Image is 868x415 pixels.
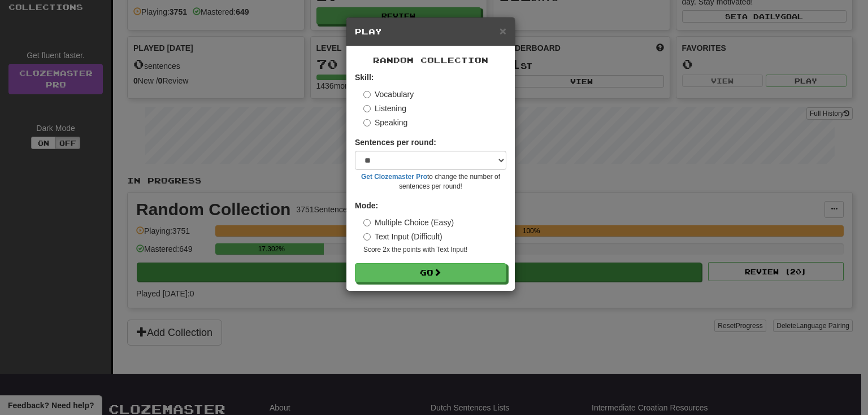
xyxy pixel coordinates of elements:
[500,24,506,37] span: ×
[355,201,378,210] strong: Mode:
[355,26,506,37] h5: Play
[363,219,371,226] input: Multiple Choice (Easy)
[363,105,371,112] input: Listening
[355,137,436,148] label: Sentences per round:
[500,25,506,37] button: Close
[355,172,506,191] small: to change the number of sentences per round!
[373,55,488,65] span: Random Collection
[355,263,506,282] button: Go
[363,103,406,114] label: Listening
[355,73,374,82] strong: Skill:
[363,89,414,100] label: Vocabulary
[363,119,371,126] input: Speaking
[361,173,427,181] a: Get Clozemaster Pro
[363,231,442,242] label: Text Input (Difficult)
[363,217,454,228] label: Multiple Choice (Easy)
[363,245,506,255] small: Score 2x the points with Text Input !
[363,117,407,128] label: Speaking
[363,91,371,98] input: Vocabulary
[363,233,371,241] input: Text Input (Difficult)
